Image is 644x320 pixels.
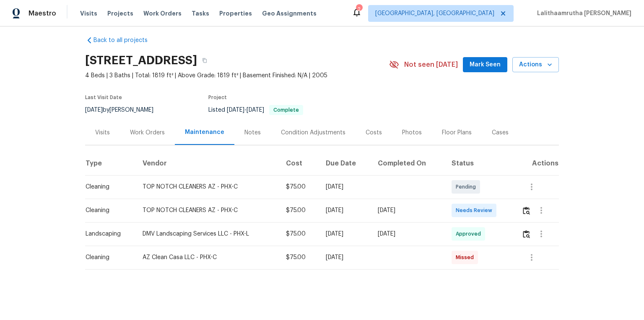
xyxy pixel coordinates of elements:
[227,107,244,113] span: [DATE]
[445,152,514,175] th: Status
[286,206,312,215] div: $75.00
[279,152,319,175] th: Cost
[143,206,273,215] div: TOP NOTCH CLEANERS AZ - PHX-C
[456,230,484,238] span: Approved
[470,60,501,70] span: Mark Seen
[86,183,129,191] div: Cleaning
[523,207,530,215] img: Review Icon
[492,129,509,137] div: Cases
[247,107,264,113] span: [DATE]
[192,10,209,16] span: Tasks
[85,71,389,80] span: 4 Beds | 3 Baths | Total: 1819 ft² | Above Grade: 1819 ft² | Basement Finished: N/A | 2005
[326,253,364,262] div: [DATE]
[378,230,438,238] div: [DATE]
[456,183,479,191] span: Pending
[319,152,371,175] th: Due Date
[85,95,122,100] span: Last Visit Date
[143,9,182,18] span: Work Orders
[86,230,129,238] div: Landscaping
[286,183,312,191] div: $75.00
[281,129,345,137] div: Condition Adjustments
[208,107,303,113] span: Listed
[356,5,362,13] div: 2
[404,60,458,69] span: Not seen [DATE]
[85,105,164,115] div: by [PERSON_NAME]
[143,253,273,262] div: AZ Clean Casa LLC - PHX-C
[80,9,97,18] span: Visits
[85,36,166,45] a: Back to all projects
[143,183,273,191] div: TOP NOTCH CLEANERS AZ - PHX-C
[371,152,445,175] th: Completed On
[523,230,530,238] img: Review Icon
[85,152,136,175] th: Type
[85,56,197,65] h2: [STREET_ADDRESS]
[456,253,477,262] span: Missed
[95,129,110,137] div: Visits
[519,60,552,70] span: Actions
[378,206,438,215] div: [DATE]
[130,129,165,137] div: Work Orders
[85,107,103,113] span: [DATE]
[185,128,224,136] div: Maintenance
[86,253,129,262] div: Cleaning
[143,230,273,238] div: DMV Landscaping Services LLC - PHX-L
[463,57,507,73] button: Mark Seen
[286,253,312,262] div: $75.00
[262,9,317,18] span: Geo Assignments
[29,9,56,18] span: Maestro
[107,9,133,18] span: Projects
[442,129,472,137] div: Floor Plans
[286,230,312,238] div: $75.00
[375,9,494,18] span: [GEOGRAPHIC_DATA], [GEOGRAPHIC_DATA]
[326,206,364,215] div: [DATE]
[522,224,531,244] button: Review Icon
[534,9,631,18] span: Lalithaamrutha [PERSON_NAME]
[456,206,496,215] span: Needs Review
[136,152,279,175] th: Vendor
[402,129,422,137] div: Photos
[366,129,382,137] div: Costs
[326,230,364,238] div: [DATE]
[326,183,364,191] div: [DATE]
[219,9,252,18] span: Properties
[512,57,559,73] button: Actions
[227,107,264,113] span: -
[270,108,302,113] span: Complete
[244,129,261,137] div: Notes
[522,200,531,220] button: Review Icon
[515,152,559,175] th: Actions
[86,206,129,215] div: Cleaning
[208,95,227,100] span: Project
